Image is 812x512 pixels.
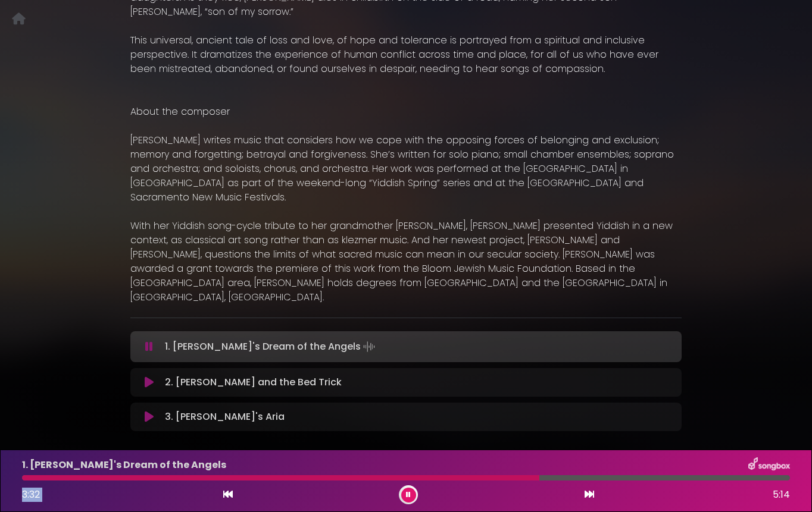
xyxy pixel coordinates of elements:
p: 3. [PERSON_NAME]'s Aria [165,410,285,424]
p: 1. [PERSON_NAME]'s Dream of the Angels [22,458,226,472]
img: songbox-logo-white.png [748,457,790,473]
img: waveform4.gif [361,338,377,355]
p: 2. [PERSON_NAME] and the Bed Trick [165,375,342,390]
p: 1. [PERSON_NAME]'s Dream of the Angels [165,338,377,355]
